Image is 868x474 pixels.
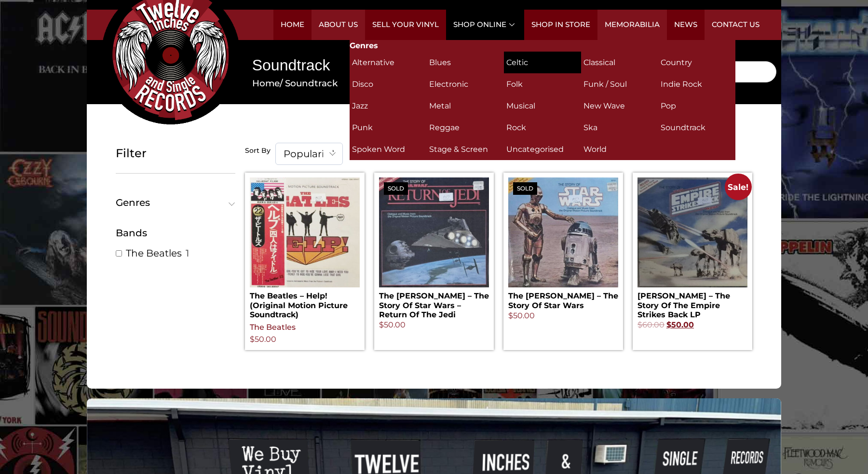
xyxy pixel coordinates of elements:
a: Shop in Store [524,10,597,40]
h2: Celtic [506,54,579,71]
h2: Uncategorised [506,141,579,158]
a: Visit product category Musical [504,95,581,117]
span: Sale! [725,174,751,200]
h2: Reggae [429,119,502,136]
a: Home [252,78,280,89]
div: Bands [116,226,235,240]
a: Visit product category Ska [581,117,658,138]
span: 1 [186,247,189,259]
img: London Symphony Orchestra – The Story Of The Empire Strikes Back LP [637,177,747,287]
img: The London Symphony Orchestra – The Story Of Star Wars - Return Of The Jedi [379,177,489,287]
a: Visit product category Reggae [427,117,504,138]
h2: Electronic [429,76,502,93]
a: Visit product category Country [658,52,735,73]
span: $ [250,335,255,344]
h2: Indie Rock [661,76,733,93]
bdi: 60.00 [637,320,665,329]
h2: Soundtrack [661,119,733,136]
a: Visit product category Metal [427,95,504,117]
a: Visit product category Blues [427,52,504,73]
a: The Beatles [126,247,182,259]
a: The Beatles [250,323,296,332]
h2: Funk / Soul [583,76,656,93]
span: $ [508,311,513,320]
h2: World [583,141,656,158]
a: Shop Online [446,10,524,40]
a: Visit product category Indie Rock [658,73,735,95]
a: News [667,10,705,40]
a: Visit product category Electronic [427,73,504,95]
a: Visit product category Disco [350,73,427,95]
a: Visit product category Pop [658,95,735,117]
a: Visit product category Rock [504,117,581,138]
a: SoldThe [PERSON_NAME] – The Story Of Star Wars – Return Of The Jedi $50.00 [379,177,489,331]
h2: Alternative [352,54,424,71]
h2: Musical [506,97,579,114]
nav: Breadcrumb [252,77,549,90]
h2: Pop [661,97,733,114]
bdi: 50.00 [666,320,694,329]
span: $ [666,320,671,329]
a: Visit product category Spoken Word [350,138,427,160]
span: $ [637,320,642,329]
h2: Folk [506,76,579,93]
span: Popularity [275,143,343,165]
button: Genres [116,198,235,207]
h2: Jazz [352,97,424,114]
bdi: 50.00 [508,311,535,320]
a: Contact Us [705,10,767,40]
a: Home [273,10,312,40]
a: Visit product category Funk / Soul [581,73,658,95]
h5: Sort By [245,147,271,155]
h2: Spoken Word [352,141,424,158]
strong: Genres [350,41,378,50]
h2: Blues [429,54,502,71]
h2: The [PERSON_NAME] – The Story Of Star Wars – Return Of The Jedi [379,287,489,319]
a: Memorabilia [597,10,667,40]
h1: Soundtrack [252,54,549,76]
h2: The Beatles – Help! (Original Motion Picture Soundtrack) [250,287,360,319]
h2: [PERSON_NAME] – The Story Of The Empire Strikes Back LP [637,287,747,319]
span: Sold [513,182,537,195]
h5: Filter [116,147,235,161]
span: $ [379,320,384,329]
a: About Us [312,10,365,40]
a: Visit product category Soundtrack [658,117,735,138]
img: The London Symphony Orchestra – The Story Of Star Wars [508,177,618,287]
h2: The [PERSON_NAME] – The Story Of Star Wars [508,287,618,310]
h2: New Wave [583,97,656,114]
a: Visit product category Celtic [504,52,581,73]
a: The Beatles – Help! (Original Motion Picture Soundtrack) [250,177,360,319]
a: Visit product category Alternative [350,52,427,73]
img: The Beatles – Help! (Original Motion Picture Soundtrack) [250,177,360,287]
a: Visit product category New Wave [581,95,658,117]
h2: Rock [506,119,579,136]
h2: Metal [429,97,502,114]
h2: Country [661,54,733,71]
a: Visit product category Jazz [350,95,427,117]
a: Visit product category Punk [350,117,427,138]
h2: Stage & Screen [429,141,502,158]
h2: Classical [583,54,656,71]
h2: Ska [583,119,656,136]
a: Visit product category Uncategorised [504,138,581,160]
a: Visit product category World [581,138,658,160]
span: Genres [116,198,231,207]
a: Visit product category Folk [504,73,581,95]
a: SoldThe [PERSON_NAME] – The Story Of Star Wars $50.00 [508,177,618,321]
bdi: 50.00 [250,335,276,344]
h2: Punk [352,119,424,136]
a: Visit product category Classical [581,52,658,73]
h2: Disco [352,76,424,93]
bdi: 50.00 [379,320,406,329]
a: Visit product category Stage & Screen [427,138,504,160]
a: Sale! [PERSON_NAME] – The Story Of The Empire Strikes Back LP [637,177,747,331]
span: Sold [384,182,408,195]
a: Sell Your Vinyl [365,10,446,40]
